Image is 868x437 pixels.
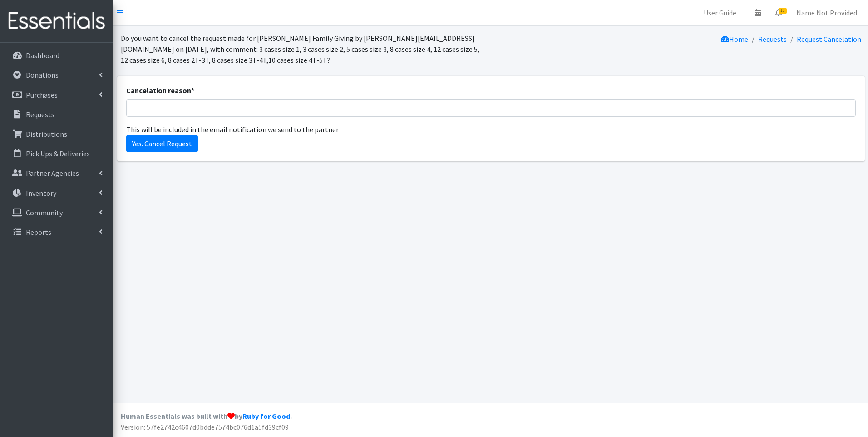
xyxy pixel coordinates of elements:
a: User Guide [696,4,744,22]
span: Version: 57fe2742c4607d0bdde7574bc076d1a5fd39cf09 [121,422,289,432]
a: Name Not Provided [789,4,864,22]
p: Reports [26,228,51,237]
a: Donations [4,66,110,84]
span: 10 [779,8,787,14]
a: Home [721,35,748,44]
p: Distributions [26,129,67,139]
a: Dashboard [4,46,110,65]
a: Ruby for Good [242,412,290,421]
input: Yes. Cancel Request [126,135,198,152]
p: Pick Ups & Deliveries [26,149,90,158]
p: Dashboard [26,51,59,60]
a: Partner Agencies [4,164,110,182]
a: Requests [4,105,110,124]
strong: Human Essentials was built with by . [121,412,292,421]
p: Purchases [26,90,58,99]
a: Reports [4,223,110,241]
p: Requests [26,110,54,119]
a: Distributions [4,125,110,143]
a: Inventory [4,184,110,202]
p: Donations [26,70,59,79]
a: 10 [768,4,789,22]
a: Pick Ups & Deliveries [4,144,110,163]
span: This will be included in the email notification we send to the partner [126,125,339,134]
p: Partner Agencies [26,169,79,178]
a: Purchases [4,86,110,104]
p: Community [26,208,63,217]
a: Requests [758,35,787,44]
p: Inventory [26,189,56,198]
img: HumanEssentials [4,6,110,36]
span: Do you want to cancel the request made for [PERSON_NAME] Family Giving by [PERSON_NAME][EMAIL_ADD... [121,34,479,65]
a: Community [4,204,110,222]
abbr: required [191,86,194,95]
label: Cancelation reason [126,85,194,96]
a: Request Cancelation [797,35,861,44]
